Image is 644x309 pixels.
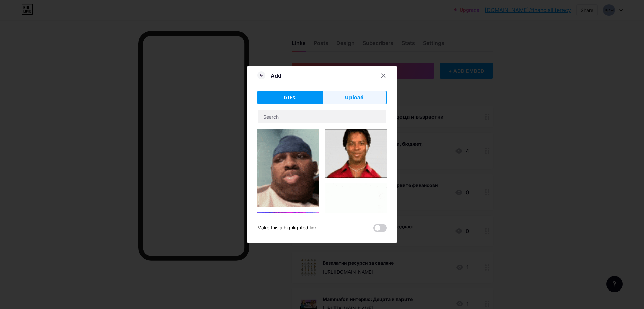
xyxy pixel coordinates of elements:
img: Gihpy [325,183,387,236]
button: Upload [322,91,387,104]
div: Add [271,72,281,80]
img: Gihpy [257,212,319,274]
button: GIFs [257,91,322,104]
div: Make this a highlighted link [257,224,317,232]
img: Gihpy [257,129,319,207]
span: GIFs [284,94,296,101]
input: Search [258,110,386,123]
img: Gihpy [325,129,387,178]
span: Upload [345,94,364,101]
